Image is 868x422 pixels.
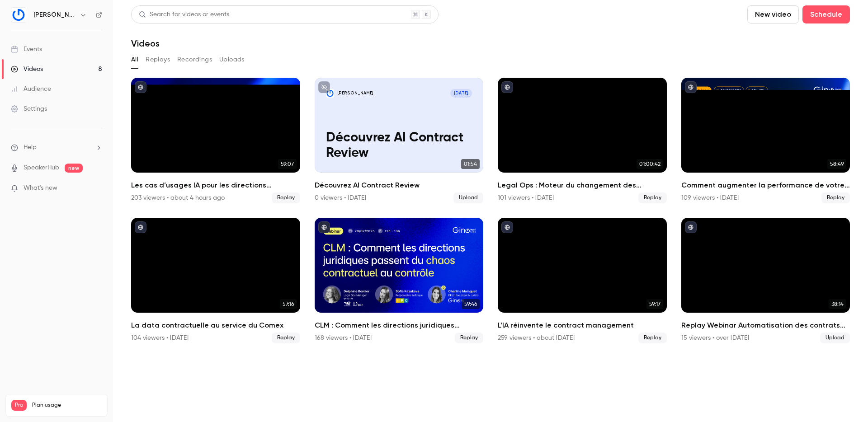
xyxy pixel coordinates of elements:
[131,78,300,203] a: 59:07Les cas d’usages IA pour les directions juridiques203 viewers • about 4 hours agoReplay
[681,180,850,191] h2: Comment augmenter la performance de votre équipe juridique ?
[11,400,27,411] span: Pro
[24,143,37,152] span: Help
[827,159,846,169] span: 58:49
[131,180,300,191] h2: Les cas d’usages IA pour les directions juridiques
[646,299,663,309] span: 59:17
[685,221,697,233] button: published
[135,221,146,233] button: published
[681,320,850,331] h2: Replay Webinar Automatisation des contrats avec l'AFJE
[33,10,76,19] h6: [PERSON_NAME]
[280,299,297,309] span: 57:16
[498,78,667,203] li: Legal Ops : Moteur du changement des directions juridiques
[498,193,554,202] div: 101 viewers • [DATE]
[501,81,513,93] button: published
[11,143,102,152] li: help-dropdown-opener
[219,52,245,67] button: Uploads
[131,218,300,343] li: La data contractuelle au service du Comex
[131,218,300,343] a: 57:16La data contractuelle au service du Comex104 viewers • [DATE]Replay
[272,333,300,343] span: Replay
[326,131,472,161] p: Découvrez AI Contract Review
[315,78,484,203] a: Découvrez AI Contract Review[PERSON_NAME][DATE]Découvrez AI Contract Review01:54Découvrez AI Cont...
[315,218,484,343] li: CLM : Comment les directions juridiques passent du chaos contractuel au contrôle
[820,333,850,343] span: Upload
[315,333,372,342] div: 168 viewers • [DATE]
[65,164,83,173] span: new
[498,78,667,203] a: 01:00:42Legal Ops : Moteur du changement des directions juridiques101 viewers • [DATE]Replay
[318,221,330,233] button: published
[498,218,667,343] a: 59:17L’IA réinvente le contract management259 viewers • about [DATE]Replay
[337,90,373,96] p: [PERSON_NAME]
[315,320,484,331] h2: CLM : Comment les directions juridiques passent du chaos contractuel au contrôle
[11,45,42,54] div: Events
[318,81,330,93] button: unpublished
[829,299,846,309] span: 38:14
[681,333,749,342] div: 15 viewers • over [DATE]
[11,84,51,94] div: Audience
[681,218,850,343] a: 38:14Replay Webinar Automatisation des contrats avec l'AFJE15 viewers • over [DATE]Upload
[498,320,667,331] h2: L’IA réinvente le contract management
[24,163,59,173] a: SpeakerHub
[685,81,697,93] button: published
[177,52,212,67] button: Recordings
[802,5,850,23] button: Schedule
[638,192,667,203] span: Replay
[315,180,484,191] h2: Découvrez AI Contract Review
[278,159,297,169] span: 59:07
[681,193,739,202] div: 109 viewers • [DATE]
[131,78,850,343] ul: Videos
[131,333,189,342] div: 104 viewers • [DATE]
[131,320,300,331] h2: La data contractuelle au service du Comex
[450,89,472,98] span: [DATE]
[681,78,850,203] li: Comment augmenter la performance de votre équipe juridique ?
[272,192,300,203] span: Replay
[681,218,850,343] li: Replay Webinar Automatisation des contrats avec l'AFJE
[455,333,483,343] span: Replay
[146,52,170,67] button: Replays
[462,299,480,309] span: 59:46
[326,89,335,98] img: Découvrez AI Contract Review
[135,81,146,93] button: published
[131,52,138,67] button: All
[131,5,850,417] section: Videos
[131,38,160,49] h1: Videos
[747,5,799,23] button: New video
[498,180,667,191] h2: Legal Ops : Moteur du changement des directions juridiques
[637,159,663,169] span: 01:00:42
[461,159,480,169] span: 01:54
[681,78,850,203] a: 58:49Comment augmenter la performance de votre équipe juridique ?109 viewers • [DATE]Replay
[131,78,300,203] li: Les cas d’usages IA pour les directions juridiques
[32,402,102,409] span: Plan usage
[139,10,229,19] div: Search for videos or events
[315,78,484,203] li: Découvrez AI Contract Review
[91,184,102,192] iframe: Noticeable Trigger
[501,221,513,233] button: published
[638,333,667,343] span: Replay
[131,193,225,202] div: 203 viewers • about 4 hours ago
[315,193,366,202] div: 0 viewers • [DATE]
[821,192,850,203] span: Replay
[11,8,26,22] img: Gino LegalTech
[315,218,484,343] a: 59:46CLM : Comment les directions juridiques passent du chaos contractuel au contrôle168 viewers ...
[24,183,57,193] span: What's new
[453,192,483,203] span: Upload
[11,104,47,113] div: Settings
[11,65,43,74] div: Videos
[498,218,667,343] li: L’IA réinvente le contract management
[498,333,575,342] div: 259 viewers • about [DATE]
